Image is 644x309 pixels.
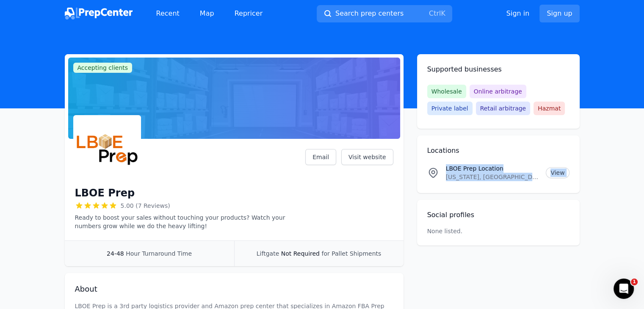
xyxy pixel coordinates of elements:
[427,85,466,98] span: Wholesale
[75,117,139,181] img: LBOE Prep
[427,64,569,74] h2: Supported businesses
[281,250,320,257] span: Not Required
[75,283,393,295] h2: About
[631,279,638,285] span: 1
[317,5,452,22] button: Search prep centersCtrlK
[126,250,192,257] span: Hour Turnaround Time
[441,9,445,17] kbd: K
[341,149,393,165] a: Visit website
[75,213,306,230] p: Ready to boost your sales without touching your products? Watch your numbers grow while we do the...
[446,173,539,181] p: [US_STATE], [GEOGRAPHIC_DATA]
[539,5,579,22] a: Sign up
[427,146,569,156] h2: Locations
[614,279,634,299] iframe: Intercom live chat
[107,250,124,257] span: 24-48
[427,102,473,115] span: Private label
[228,5,270,22] a: Repricer
[476,102,530,115] span: Retail arbitrage
[506,8,530,19] a: Sign in
[470,85,526,98] span: Online arbitrage
[65,8,133,19] img: PrepCenter
[546,167,569,178] a: View
[335,8,404,19] span: Search prep centers
[73,63,133,73] span: Accepting clients
[533,102,565,115] span: Hazmat
[121,201,170,210] span: 5.00 (7 Reviews)
[193,5,221,22] a: Map
[75,186,135,200] h1: LBOE Prep
[427,227,463,235] p: None listed.
[429,9,441,17] kbd: Ctrl
[427,210,569,220] h2: Social profiles
[149,5,186,22] a: Recent
[321,250,381,257] span: for Pallet Shipments
[446,164,539,173] p: LBOE Prep Location
[257,250,279,257] span: Liftgate
[305,149,336,165] a: Email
